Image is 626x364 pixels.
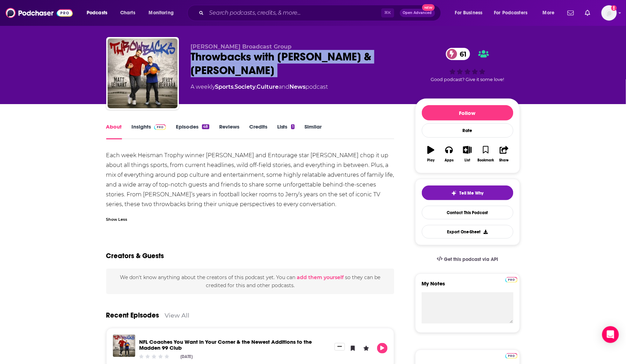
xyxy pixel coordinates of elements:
[191,43,292,50] span: [PERSON_NAME] Broadcast Group
[6,6,73,20] img: Podchaser - Follow, Share and Rate Podcasts
[277,123,295,139] a: Lists1
[113,335,135,357] img: NFL Coaches You Want in Your Corner & the Newest Additions to the Madden 99 Club
[191,83,328,91] div: A weekly podcast
[455,8,483,18] span: For Business
[120,274,381,288] span: We don't know anything about the creators of this podcast yet . You can so they can be credited f...
[202,124,209,129] div: 48
[257,83,279,90] a: Culture
[120,8,135,18] span: Charts
[422,141,440,167] button: Play
[450,7,491,19] button: open menu
[377,343,388,354] button: Play
[602,5,617,21] span: Logged in as alignPR
[458,141,476,167] button: List
[106,123,122,139] a: About
[440,141,458,167] button: Apps
[82,7,116,19] button: open menu
[194,5,448,21] div: Search podcasts, credits, & more...
[538,7,563,19] button: open menu
[422,185,513,200] button: tell me why sparkleTell Me Why
[279,83,290,90] span: and
[291,124,295,129] div: 1
[422,225,513,239] button: Export One-Sheet
[505,277,518,283] img: Podchaser Pro
[415,43,520,87] div: 61Good podcast? Give it some love!
[132,123,166,139] a: InsightsPodchaser Pro
[453,48,470,60] span: 61
[334,343,345,351] button: Show More Button
[249,123,267,139] a: Credits
[235,83,256,90] a: Society
[304,123,322,139] a: Similar
[422,123,513,138] div: Rate
[611,5,617,11] svg: Add a profile image
[108,38,178,108] img: Throwbacks with Matt Leinart & Jerry Ferrara
[499,158,509,162] div: Share
[505,352,518,359] a: Pro website
[431,251,504,268] a: Get this podcast via API
[422,105,513,121] button: Follow
[422,280,513,292] label: My Notes
[444,256,498,262] span: Get this podcast via API
[505,276,518,283] a: Pro website
[451,190,457,196] img: tell me why sparkle
[256,83,257,90] span: ,
[106,252,164,260] h2: Creators & Guests
[297,275,344,280] button: add them yourself
[234,83,235,90] span: ,
[565,7,577,19] a: Show notifications dropdown
[149,8,174,18] span: Monitoring
[505,353,518,359] img: Podchaser Pro
[290,83,306,90] a: News
[490,7,538,19] button: open menu
[154,124,166,130] img: Podchaser Pro
[219,123,239,139] a: Reviews
[422,4,435,11] span: New
[403,11,432,15] span: Open Advanced
[582,7,593,19] a: Show notifications dropdown
[139,338,312,351] a: NFL Coaches You Want in Your Corner & the Newest Additions to the Madden 99 Club
[116,7,139,19] a: Charts
[543,8,555,18] span: More
[431,77,504,82] span: Good podcast? Give it some love!
[445,158,454,162] div: Apps
[400,9,435,17] button: Open AdvancedNew
[106,311,159,320] a: Recent Episodes
[602,5,617,21] button: Show profile menu
[477,158,494,162] div: Bookmark
[422,206,513,219] a: Contact This Podcast
[176,123,209,139] a: Episodes48
[602,5,617,21] img: User Profile
[215,83,234,90] a: Sports
[427,158,434,162] div: Play
[477,141,495,167] button: Bookmark
[165,312,190,319] a: View All
[602,326,619,343] div: Open Intercom Messenger
[207,7,381,19] input: Search podcasts, credits, & more...
[465,158,470,162] div: List
[495,141,513,167] button: Share
[106,151,395,209] div: Each week Heisman Trophy winner [PERSON_NAME] and Entourage star [PERSON_NAME] chop it up about a...
[138,354,170,359] div: Community Rating: 0 out of 5
[361,343,372,354] button: Leave a Rating
[144,7,183,19] button: open menu
[446,48,470,60] a: 61
[87,8,107,18] span: Podcasts
[381,8,394,17] span: ⌘ K
[348,343,358,354] button: Bookmark Episode
[460,190,484,196] span: Tell Me Why
[180,354,193,359] div: [DATE]
[494,8,528,18] span: For Podcasters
